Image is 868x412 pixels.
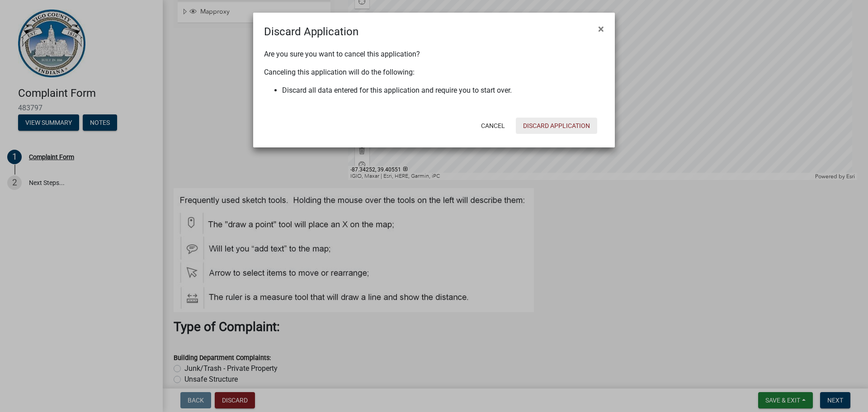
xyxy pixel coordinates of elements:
p: Are you sure you want to cancel this application? [264,49,604,60]
span: × [598,23,604,35]
li: Discard all data entered for this application and require you to start over. [282,85,604,96]
button: Cancel [474,118,512,134]
button: Close [591,16,611,42]
button: Discard Application [516,118,597,134]
p: Canceling this application will do the following: [264,67,604,78]
h4: Discard Application [264,24,359,40]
